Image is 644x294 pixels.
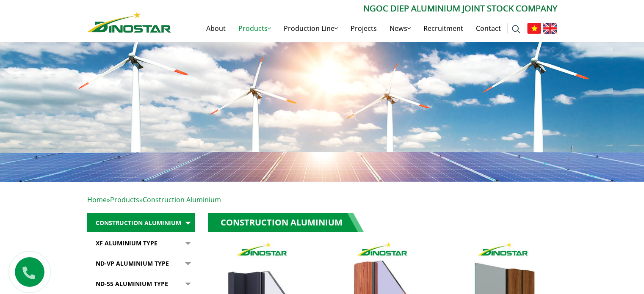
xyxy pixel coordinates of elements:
a: Construction Aluminium [87,213,195,233]
a: Products [110,195,139,204]
a: Products [232,15,277,42]
a: News [383,15,417,42]
a: Projects [344,15,383,42]
h1: Construction Aluminium [208,213,364,232]
a: ND-55 Aluminium type [87,274,195,294]
img: English [543,23,557,34]
a: ND-VP Aluminium type [87,254,195,273]
span: Construction Aluminium [143,195,221,204]
a: Production Line [277,15,344,42]
a: Contact [470,15,507,42]
a: Home [87,195,107,204]
span: » » [87,195,221,204]
img: Tiếng Việt [527,23,541,34]
img: search [512,25,520,33]
a: About [200,15,232,42]
a: XF Aluminium type [87,234,195,253]
p: Ngoc Diep Aluminium Joint Stock Company [171,2,557,15]
a: Recruitment [417,15,470,42]
img: Nhôm Dinostar [87,11,171,33]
